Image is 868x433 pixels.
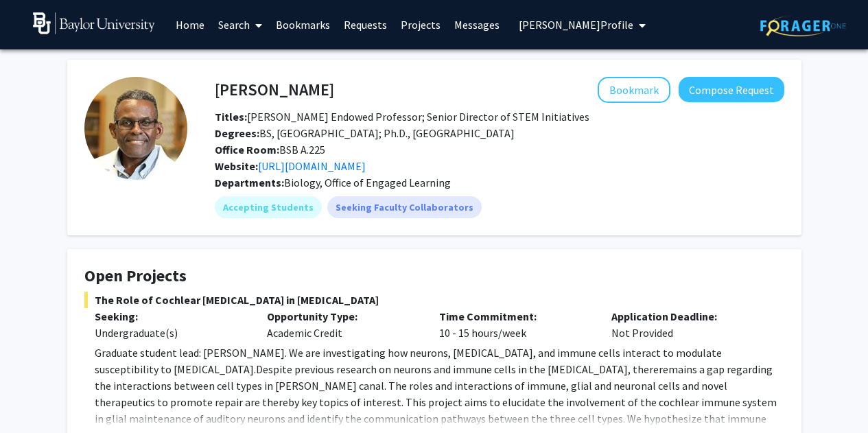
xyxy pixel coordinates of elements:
[84,292,784,308] span: The Role of Cochlear [MEDICAL_DATA] in [MEDICAL_DATA]
[215,143,325,156] span: BSB A.225
[215,110,589,124] span: [PERSON_NAME] Endowed Professor; Senior Director of STEM Initiatives
[257,308,429,341] div: Academic Credit
[611,308,763,325] p: Application Deadline:
[284,176,451,189] span: Biology, Office of Engaged Learning
[84,266,784,286] h4: Open Projects
[258,159,366,173] a: Opens in a new tab
[256,362,659,376] span: Despite previous research on neurons and immune cells in the [MEDICAL_DATA], there
[447,1,506,49] a: Messages
[215,126,259,140] b: Degrees:
[215,196,322,218] mat-chip: Accepting Students
[337,1,394,49] a: Requests
[215,110,247,124] b: Titles:
[327,196,482,218] mat-chip: Seeking Faculty Collaborators
[598,77,670,103] button: Add Dwayne Simmons to Bookmarks
[33,12,156,34] img: Baylor University Logo
[215,77,334,102] h4: [PERSON_NAME]
[269,1,337,49] a: Bookmarks
[519,18,633,32] span: [PERSON_NAME] Profile
[439,308,591,325] p: Time Commitment:
[211,1,269,49] a: Search
[215,176,284,189] b: Departments:
[429,308,601,341] div: 10 - 15 hours/week
[84,77,187,180] img: Profile Picture
[95,308,246,325] p: Seeking:
[169,1,211,49] a: Home
[601,308,773,341] div: Not Provided
[215,159,258,173] b: Website:
[95,325,246,341] div: Undergraduate(s)
[95,362,773,409] span: remains a gap regarding the interactions between cell types in [PERSON_NAME] canal. The roles and...
[215,126,515,140] span: BS, [GEOGRAPHIC_DATA]; Ph.D., [GEOGRAPHIC_DATA]
[679,77,784,102] button: Compose Request to Dwayne Simmons
[10,371,58,423] iframe: Chat
[394,1,447,49] a: Projects
[267,308,419,325] p: Opportunity Type:
[215,143,279,156] b: Office Room:
[760,15,846,36] img: ForagerOne Logo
